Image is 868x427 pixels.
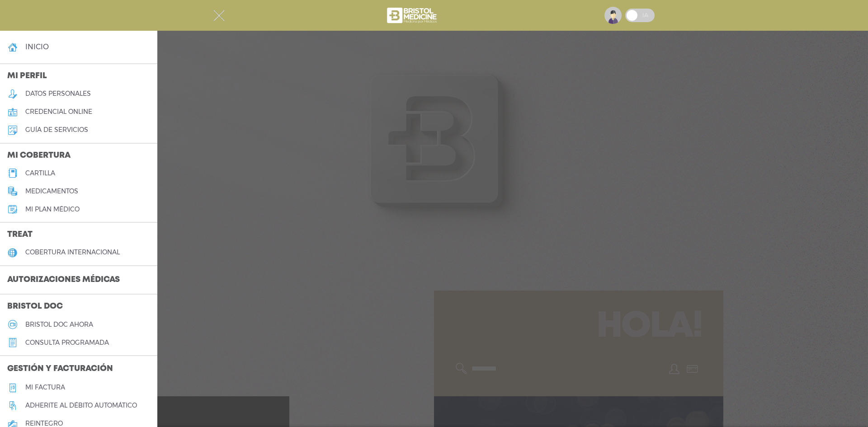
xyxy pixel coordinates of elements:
[25,42,49,51] h4: inicio
[25,108,92,116] h5: credencial online
[25,402,137,409] h5: Adherite al débito automático
[386,5,439,26] img: bristol-medicine-blanco.png
[604,7,622,24] img: profile-placeholder.svg
[25,188,78,195] h5: medicamentos
[25,321,93,328] h5: Bristol doc ahora
[25,169,55,177] h5: cartilla
[25,90,91,98] h5: datos personales
[25,126,88,134] h5: guía de servicios
[25,249,120,256] h5: cobertura internacional
[25,339,109,347] h5: consulta programada
[25,384,65,391] h5: Mi factura
[213,10,225,21] img: Cober_menu-close-white.svg
[25,206,80,213] h5: Mi plan médico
